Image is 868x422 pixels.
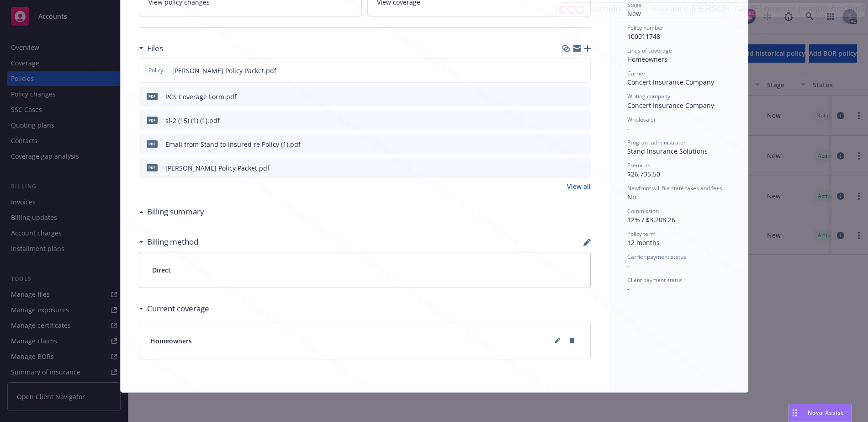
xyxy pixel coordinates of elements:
div: Files [139,43,163,54]
span: Homeowners [150,336,192,346]
span: Writing company [627,92,670,100]
span: Client payment status [627,276,683,284]
span: No [627,192,636,201]
button: download file [564,116,572,125]
span: Policy [147,66,165,75]
span: Wholesaler [627,116,656,123]
div: Direct [139,252,590,288]
h3: Files [147,43,163,54]
span: Stage [627,1,642,9]
h3: Current coverage [147,303,209,315]
span: 12% / $3,208.26 [627,215,675,224]
button: download file [564,163,572,173]
h3: Billing summary [147,206,204,218]
button: Nova Assist [789,404,852,422]
div: Current coverage [139,303,209,315]
button: download file [564,92,572,101]
span: Nova Assist [808,409,844,417]
span: Newfront will file state taxes and fees [627,184,722,192]
div: [PERSON_NAME] Policy Packet.pdf [165,163,270,173]
span: - [627,284,630,293]
button: preview file [579,116,587,125]
button: download file [564,66,571,75]
span: Policy number [627,24,663,32]
span: Stand Insurance Solutions [627,147,708,155]
span: Concert Insurance Company [627,78,714,86]
span: [PERSON_NAME] Policy Packet.pdf [172,66,276,75]
div: sl-2 (15) (1) (1).pdf [165,116,220,125]
div: Billing method [139,236,198,248]
span: Policy term [627,230,656,238]
button: preview file [579,163,587,173]
button: download file [564,139,572,149]
span: Commission [627,207,659,215]
span: Premium [627,161,651,169]
div: Drag to move [789,404,800,422]
button: preview file [579,92,587,101]
span: pdf [147,93,158,100]
span: Lines of coverage [627,47,672,54]
span: - [627,262,630,270]
div: Billing summary [139,206,204,218]
span: Carrier [627,69,646,77]
span: Program administrator [627,139,686,146]
h3: Billing method [147,236,198,248]
span: pdf [147,117,158,123]
span: $26,735.50 [627,170,660,178]
span: 100011748 [627,32,660,41]
span: pdf [147,164,158,171]
span: pdf [147,140,158,147]
div: Email from Stand to Insured re Policy (1).pdf [165,139,301,149]
span: - [627,124,630,133]
a: View all [567,182,591,191]
button: preview file [579,139,587,149]
span: 12 months [627,238,660,247]
div: PCS Coverage Form.pdf [165,92,237,101]
span: New [627,9,641,18]
span: Carrier payment status [627,253,686,261]
span: Concert Insurance Company [627,101,714,110]
button: preview file [578,66,587,75]
span: Homeowners [627,55,667,64]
